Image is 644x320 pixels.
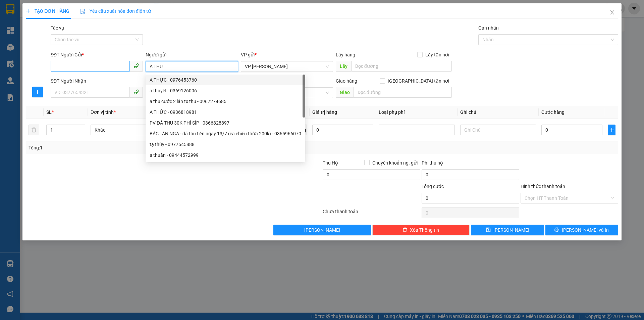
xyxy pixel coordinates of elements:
[146,85,305,96] div: a thuyết - 0369126006
[493,226,529,234] span: [PERSON_NAME]
[29,125,39,135] button: delete
[541,109,565,115] span: Cước hàng
[51,25,64,31] label: Tác vụ
[79,131,84,135] span: down
[146,96,305,107] div: a thu cước 2 lần tx thu - 0967274685
[150,98,301,105] div: a thu cước 2 lần tx thu - 0967274685
[51,51,143,58] div: SĐT Người Gửi
[458,106,539,119] th: Ghi chú
[402,227,407,233] span: delete
[146,128,305,139] div: BÁC TẤN NGA - đã thu tiền ngày 13/7 (ca chiều thừa 200k) - 0365966070
[410,226,439,234] span: Xóa Thông tin
[351,61,452,72] input: Dọc đường
[133,89,139,95] span: phone
[146,118,305,128] div: PV ĐÃ THU 30K PHÍ SÍP - 0366828897
[562,226,609,234] span: [PERSON_NAME] và In
[423,51,452,58] span: Lấy tận nơi
[608,127,615,133] span: plus
[133,63,139,68] span: phone
[150,108,301,116] div: A THỨC - 0936818981
[150,151,301,159] div: a thuần - 09444572999
[150,76,301,84] div: A THỰC - 0976453760
[146,139,305,150] div: tạ thủy - 0977545888
[336,52,355,57] span: Lấy hàng
[26,9,31,13] span: plus
[471,225,544,235] button: save[PERSON_NAME]
[376,106,457,119] th: Loại phụ phí
[370,159,420,167] span: Chuyển khoản ng. gửi
[146,51,238,58] div: Người gửi
[385,77,452,85] span: [GEOGRAPHIC_DATA] tận nơi
[77,130,85,135] span: Decrease Value
[146,107,305,118] div: A THỨC - 0936818981
[422,184,444,189] span: Tổng cước
[273,225,371,235] button: [PERSON_NAME]
[80,8,151,14] span: Yêu cầu xuất hóa đơn điện tử
[609,10,615,15] span: close
[312,125,373,135] input: 0
[150,87,301,94] div: a thuyết - 0369126006
[336,87,354,98] span: Giao
[521,184,565,189] label: Hình thức thanh toán
[33,89,43,95] span: plus
[245,61,329,72] span: VP Cương Gián
[51,77,143,85] div: SĐT Người Nhận
[336,78,357,84] span: Giao hàng
[354,87,452,98] input: Dọc đường
[29,144,249,151] div: Tổng: 1
[322,208,421,220] div: Chưa thanh toán
[95,125,162,135] span: Khác
[372,225,470,235] button: deleteXóa Thông tin
[146,150,305,161] div: a thuần - 09444572999
[603,3,622,22] button: Close
[422,159,519,169] div: Phí thu hộ
[150,130,301,137] div: BÁC TẤN NGA - đã thu tiền ngày 13/7 (ca chiều thừa 200k) - 0365966070
[478,25,499,31] label: Gán nhãn
[77,125,85,130] span: Increase Value
[304,226,340,234] span: [PERSON_NAME]
[26,8,69,14] span: TẠO ĐƠN HÀNG
[150,119,301,127] div: PV ĐÃ THU 30K PHÍ SÍP - 0366828897
[608,125,615,135] button: plus
[46,109,52,115] span: SL
[486,227,491,233] span: save
[323,160,338,166] span: Thu Hộ
[336,61,351,72] span: Lấy
[460,125,536,135] input: Ghi Chú
[241,51,333,58] div: VP gửi
[91,109,116,115] span: Đơn vị tính
[554,227,559,233] span: printer
[312,109,337,115] span: Giá trị hàng
[32,87,43,97] button: plus
[146,75,305,85] div: A THỰC - 0976453760
[79,126,84,130] span: up
[545,225,618,235] button: printer[PERSON_NAME] và In
[80,9,86,14] img: icon
[150,141,301,148] div: tạ thủy - 0977545888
